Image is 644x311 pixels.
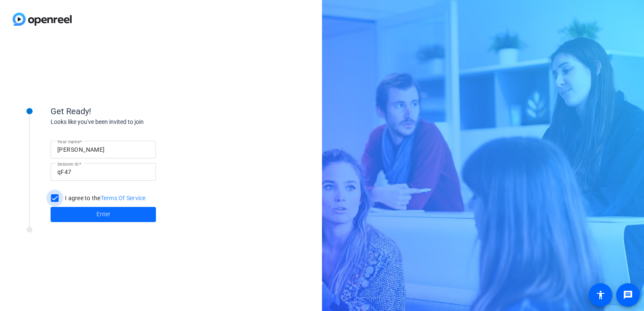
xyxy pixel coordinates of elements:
mat-icon: message [623,290,633,300]
a: Terms Of Service [101,195,146,201]
div: Looks like you've been invited to join [51,118,219,126]
mat-label: Your name [57,139,80,144]
div: Get Ready! [51,105,219,118]
mat-icon: accessibility [596,290,606,300]
button: Enter [51,207,156,222]
label: I agree to the [63,194,146,202]
mat-label: Session ID [57,161,79,166]
span: Enter [97,210,110,219]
